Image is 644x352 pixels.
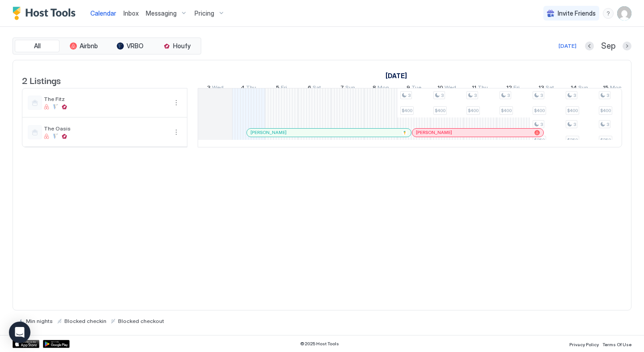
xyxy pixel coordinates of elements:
[573,122,576,127] span: 3
[558,9,596,17] span: Invite Friends
[108,40,153,52] button: VRBO
[171,127,182,138] div: menu
[13,340,39,348] a: App Store
[441,92,444,98] span: 3
[573,92,576,98] span: 3
[546,84,554,93] span: Sat
[171,97,182,108] div: menu
[600,108,611,113] span: $400
[601,41,615,51] span: Sep
[207,84,211,93] span: 3
[540,92,543,98] span: 3
[123,8,139,18] a: Inbox
[569,342,599,347] span: Privacy Policy
[506,84,512,93] span: 12
[474,92,477,98] span: 3
[246,84,256,93] span: Thu
[274,82,289,95] a: September 5, 2025
[534,108,545,113] span: $400
[373,84,376,93] span: 8
[173,42,191,50] span: Houfy
[617,6,631,21] div: User profile
[600,137,611,143] span: $350
[513,84,520,93] span: Fri
[569,339,599,348] a: Privacy Policy
[80,42,98,50] span: Airbnb
[90,8,116,18] a: Calendar
[370,82,391,95] a: September 8, 2025
[571,84,577,93] span: 14
[623,42,631,50] button: Next month
[44,96,167,102] span: The Fitz
[345,84,355,93] span: Sun
[606,92,609,98] span: 3
[536,82,556,95] a: September 13, 2025
[534,137,545,143] span: $350
[416,130,452,135] span: [PERSON_NAME]
[567,137,578,143] span: $350
[90,9,116,17] span: Calendar
[308,84,311,93] span: 6
[281,84,287,93] span: Fri
[123,9,139,17] span: Inbox
[338,82,357,95] a: September 7, 2025
[540,122,543,127] span: 3
[15,40,59,52] button: All
[445,84,456,93] span: Wed
[26,318,53,324] span: Min nights
[9,322,30,343] div: Open Intercom Messenger
[205,82,226,95] a: September 3, 2025
[404,82,424,95] a: September 9, 2025
[478,84,488,93] span: Thu
[300,341,339,347] span: © 2025 Host Tools
[610,84,622,93] span: Mon
[602,339,631,348] a: Terms Of Use
[34,42,41,50] span: All
[437,84,443,93] span: 10
[568,82,590,95] a: September 14, 2025
[501,108,512,113] span: $400
[603,84,609,93] span: 15
[22,73,61,87] span: 2 Listings
[43,340,70,348] a: Google Play Store
[238,82,258,95] a: September 4, 2025
[468,108,479,113] span: $400
[13,7,80,20] a: Host Tools Logo
[504,82,522,95] a: September 12, 2025
[195,9,214,17] span: Pricing
[402,108,412,113] span: $400
[408,92,411,98] span: 3
[472,84,476,93] span: 11
[470,82,490,95] a: September 11, 2025
[146,9,177,17] span: Messaging
[61,40,106,52] button: Airbnb
[241,84,245,93] span: 4
[585,42,594,50] button: Previous month
[127,42,144,50] span: VRBO
[212,84,224,93] span: Wed
[557,41,578,51] button: [DATE]
[340,84,344,93] span: 7
[118,318,164,324] span: Blocked checkout
[377,84,389,93] span: Mon
[411,84,421,93] span: Tue
[578,84,588,93] span: Sun
[601,82,624,95] a: September 15, 2025
[276,84,280,93] span: 5
[435,108,445,113] span: $400
[507,92,510,98] span: 3
[538,84,544,93] span: 13
[171,97,182,108] button: More options
[407,84,410,93] span: 9
[606,122,609,127] span: 3
[567,108,578,113] span: $400
[313,84,321,93] span: Sat
[435,82,458,95] a: September 10, 2025
[559,42,576,50] div: [DATE]
[13,38,201,54] div: tab-group
[44,125,167,132] span: The Oasis
[305,82,323,95] a: September 6, 2025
